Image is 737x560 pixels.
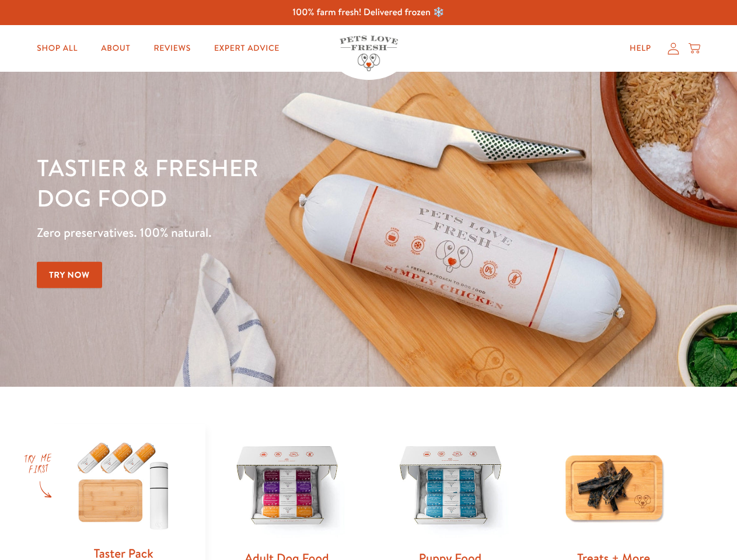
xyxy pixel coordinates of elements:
img: Pets Love Fresh [340,36,398,71]
a: Reviews [144,37,200,60]
a: Try Now [37,262,102,288]
a: Expert Advice [205,37,289,60]
a: About [92,37,139,60]
p: Zero preservatives. 100% natural. [37,222,479,243]
h1: Tastier & fresher dog food [37,152,479,213]
a: Shop All [27,37,87,60]
a: Help [620,37,661,60]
